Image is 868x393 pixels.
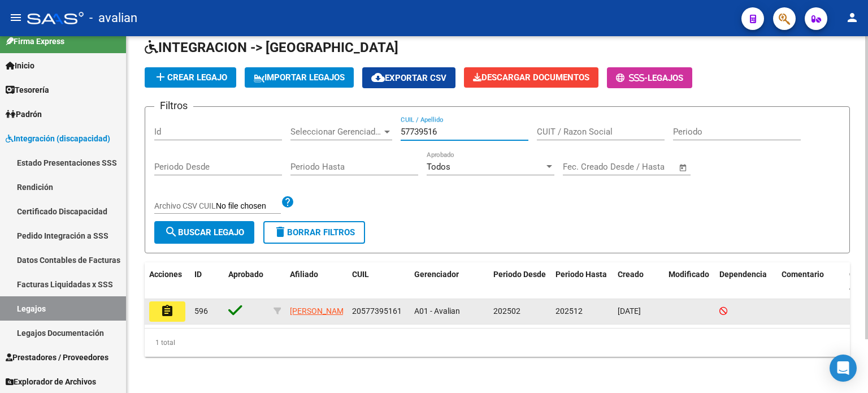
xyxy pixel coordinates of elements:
[414,270,459,279] span: Gerenciador
[719,270,767,279] span: Dependencia
[285,262,348,300] datatable-header-cell: Afiliado
[6,59,34,72] span: Inicio
[618,306,641,316] span: [DATE]
[145,1,850,357] div: / / / / / /
[154,221,254,244] button: Buscar Legajo
[145,262,190,300] datatable-header-cell: Acciones
[216,201,281,211] input: Archivo CSV CUIL
[648,73,683,83] span: Legajos
[715,262,777,300] datatable-header-cell: Dependencia
[371,73,446,83] span: Exportar CSV
[619,162,674,172] input: Fecha fin
[555,306,583,316] span: 202512
[224,262,269,300] datatable-header-cell: Aprobado
[352,270,369,279] span: CUIL
[352,306,402,316] span: 20577395161
[362,67,455,88] button: Exportar CSV
[410,262,489,300] datatable-header-cell: Gerenciador
[427,162,450,172] span: Todos
[160,304,174,318] mat-icon: assignment
[493,306,520,316] span: 202502
[164,225,178,239] mat-icon: search
[154,70,167,84] mat-icon: add
[371,71,385,84] mat-icon: cloud_download
[6,375,96,388] span: Explorador de Archivos
[154,98,193,114] h3: Filtros
[830,355,857,382] div: Open Intercom Messenger
[782,270,824,279] span: Comentario
[6,84,49,96] span: Tesorería
[145,40,398,55] span: INTEGRACION -> [GEOGRAPHIC_DATA]
[6,108,42,120] span: Padrón
[613,262,664,300] datatable-header-cell: Creado
[414,306,460,316] span: A01 - Avalian
[6,132,110,145] span: Integración (discapacidad)
[145,67,236,88] button: Crear Legajo
[145,329,850,357] div: 1 total
[464,67,598,88] button: Descargar Documentos
[290,127,382,137] span: Seleccionar Gerenciador
[6,35,64,47] span: Firma Express
[555,270,607,279] span: Periodo Hasta
[290,306,350,316] span: [PERSON_NAME]
[493,270,546,279] span: Periodo Desde
[664,262,715,300] datatable-header-cell: Modificado
[89,6,137,31] span: - avalian
[149,270,182,279] span: Acciones
[290,270,318,279] span: Afiliado
[473,72,589,83] span: Descargar Documentos
[194,306,208,316] span: 596
[551,262,613,300] datatable-header-cell: Periodo Hasta
[245,67,354,88] button: IMPORTAR LEGAJOS
[154,72,227,83] span: Crear Legajo
[9,11,23,24] mat-icon: menu
[254,72,345,83] span: IMPORTAR LEGAJOS
[6,351,108,364] span: Prestadores / Proveedores
[228,270,263,279] span: Aprobado
[669,270,709,279] span: Modificado
[777,262,845,300] datatable-header-cell: Comentario
[190,262,224,300] datatable-header-cell: ID
[281,195,294,209] mat-icon: help
[348,262,410,300] datatable-header-cell: CUIL
[274,225,287,239] mat-icon: delete
[263,221,365,244] button: Borrar Filtros
[194,270,202,279] span: ID
[164,227,244,237] span: Buscar Legajo
[563,162,609,172] input: Fecha inicio
[274,227,355,237] span: Borrar Filtros
[154,201,216,210] span: Archivo CSV CUIL
[607,67,692,88] button: -Legajos
[677,161,690,174] button: Open calendar
[618,270,644,279] span: Creado
[616,73,648,83] span: -
[489,262,551,300] datatable-header-cell: Periodo Desde
[845,11,859,24] mat-icon: person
